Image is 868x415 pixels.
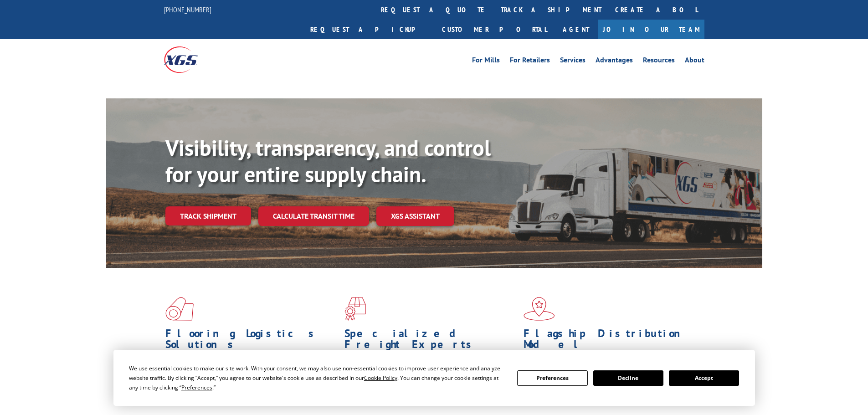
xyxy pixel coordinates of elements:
[643,56,675,67] a: Resources
[376,206,454,226] a: XGS ASSISTANT
[685,56,704,67] a: About
[129,364,506,392] div: We use essential cookies to make our site work. With your consent, we may also use non-essential ...
[181,384,212,391] span: Preferences
[258,206,369,226] a: Calculate transit time
[303,20,435,39] a: Request a pickup
[669,370,739,386] button: Accept
[435,20,554,39] a: Customer Portal
[165,206,251,225] a: Track shipment
[596,56,633,67] a: Advantages
[165,133,491,188] b: Visibility, transparency, and control for your entire supply chain.
[344,297,366,321] img: xgs-icon-focused-on-flooring-red
[517,370,587,386] button: Preferences
[524,297,555,321] img: xgs-icon-flagship-distribution-model-red
[598,20,704,39] a: Join Our Team
[165,297,194,321] img: xgs-icon-total-supply-chain-intelligence-red
[344,328,517,354] h1: Specialized Freight Experts
[524,328,696,354] h1: Flagship Distribution Model
[165,328,338,354] h1: Flooring Logistics Solutions
[510,56,550,67] a: For Retailers
[554,20,598,39] a: Agent
[560,56,586,67] a: Services
[164,5,211,14] a: [PHONE_NUMBER]
[472,56,500,67] a: For Mills
[113,350,755,406] div: Cookie Consent Prompt
[593,370,663,386] button: Decline
[364,374,397,382] span: Cookie Policy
